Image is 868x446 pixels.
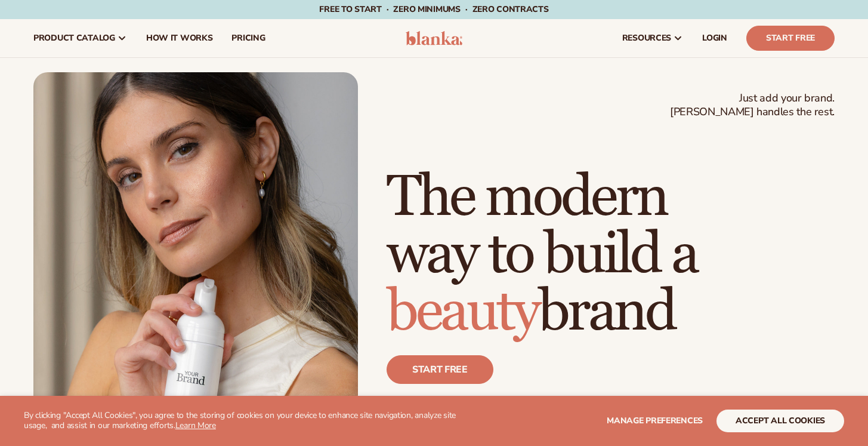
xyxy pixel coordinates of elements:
span: beauty [387,277,538,347]
span: Free to start · ZERO minimums · ZERO contracts [319,4,548,15]
a: Start Free [746,26,835,51]
a: How It Works [137,19,223,57]
span: LOGIN [702,33,727,43]
h1: The modern way to build a brand [387,169,835,341]
button: accept all cookies [716,410,844,432]
p: By clicking "Accept All Cookies", you agree to the storing of cookies on your device to enhance s... [24,411,457,431]
button: Manage preferences [607,410,703,432]
span: How It Works [146,33,213,43]
span: resources [622,33,671,43]
a: pricing [222,19,274,57]
a: resources [613,19,693,57]
img: logo [406,31,462,45]
a: Start free [387,355,493,384]
a: LOGIN [693,19,737,57]
span: product catalog [33,33,115,43]
span: Just add your brand. [PERSON_NAME] handles the rest. [670,91,835,119]
a: Learn More [175,420,216,431]
span: pricing [231,33,265,43]
a: product catalog [24,19,137,57]
span: Manage preferences [607,415,703,426]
